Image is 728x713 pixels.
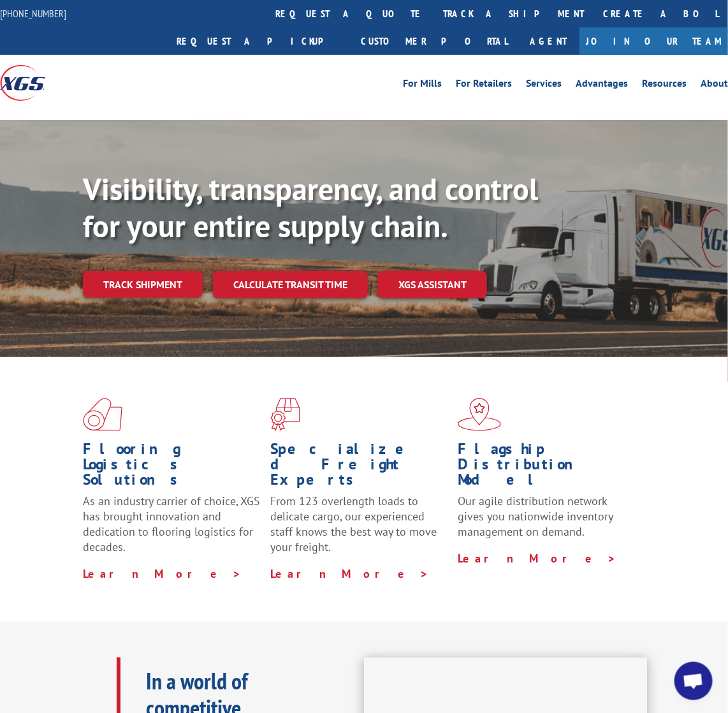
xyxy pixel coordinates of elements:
[167,27,351,55] a: Request a pickup
[83,494,260,554] span: As an industry carrier of choice, XGS has brought innovation and dedication to flooring logistics...
[270,494,448,566] p: From 123 overlength loads to delicate cargo, our experienced staff knows the best way to move you...
[674,662,713,700] a: Open chat
[458,551,616,566] a: Learn More >
[456,78,512,92] a: For Retailers
[83,169,538,246] b: Visibility, transparency, and control for your entire supply chain.
[213,271,368,298] a: Calculate transit time
[270,566,429,581] a: Learn More >
[83,398,122,431] img: xgs-icon-total-supply-chain-intelligence-red
[579,27,728,55] a: Join Our Team
[83,441,261,494] h1: Flooring Logistics Solutions
[526,78,562,92] a: Services
[403,78,442,92] a: For Mills
[351,27,517,55] a: Customer Portal
[83,271,203,298] a: Track shipment
[701,78,728,92] a: About
[83,566,242,581] a: Learn More >
[378,271,487,298] a: XGS ASSISTANT
[270,441,448,494] h1: Specialized Freight Experts
[458,398,502,431] img: xgs-icon-flagship-distribution-model-red
[576,78,628,92] a: Advantages
[642,78,687,92] a: Resources
[270,398,300,431] img: xgs-icon-focused-on-flooring-red
[517,27,579,55] a: Agent
[458,441,636,494] h1: Flagship Distribution Model
[458,494,613,539] span: Our agile distribution network gives you nationwide inventory management on demand.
